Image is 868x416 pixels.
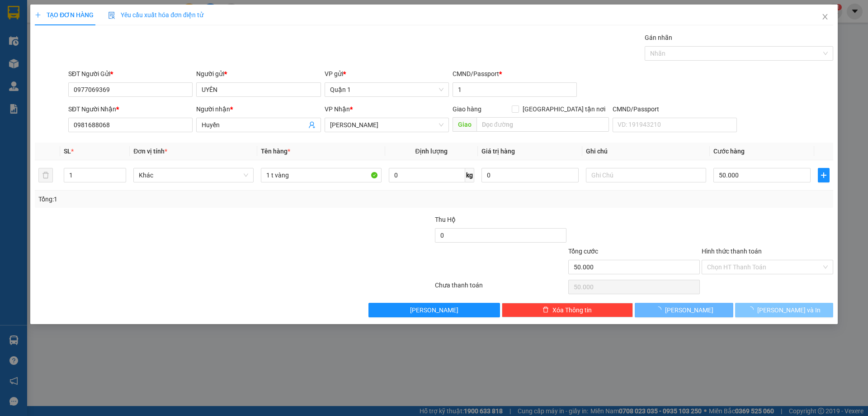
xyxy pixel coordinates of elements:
[35,11,94,19] span: TẠO ĐƠN HÀNG
[453,105,481,113] span: Giao hàng
[330,118,443,132] span: Lê Hồng Phong
[635,303,733,317] button: [PERSON_NAME]
[133,148,167,155] span: Đơn vị tính
[415,148,448,155] span: Định lượng
[108,12,115,19] img: icon
[68,69,193,79] div: SĐT Người Gửi
[453,117,476,132] span: Giao
[481,168,579,182] input: 0
[325,69,449,79] div: VP gửi
[821,13,829,20] span: close
[665,305,713,315] span: [PERSON_NAME]
[261,168,381,182] input: VD: Bàn, Ghế
[818,168,830,182] button: plus
[465,168,474,182] span: kg
[586,168,706,182] input: Ghi Chú
[702,248,762,255] label: Hình thức thanh toán
[38,194,335,204] div: Tổng: 1
[582,143,710,160] th: Ghi chú
[735,303,833,317] button: [PERSON_NAME] và In
[68,104,193,114] div: SĐT Người Nhận
[519,104,609,114] span: [GEOGRAPHIC_DATA] tận nơi
[613,104,737,114] div: CMND/Passport
[453,69,577,79] div: CMND/Passport
[655,306,665,313] span: loading
[139,168,248,182] span: Khác
[325,105,350,113] span: VP Nhận
[747,306,757,313] span: loading
[476,117,609,132] input: Dọc đường
[713,148,745,155] span: Cước hàng
[818,172,829,179] span: plus
[35,12,41,18] span: plus
[542,306,549,314] span: delete
[435,216,456,223] span: Thu Hộ
[552,305,592,315] span: Xóa Thông tin
[368,303,500,317] button: [PERSON_NAME]
[64,148,71,155] span: SL
[330,83,443,96] span: Quận 1
[196,104,321,114] div: Người nhận
[812,5,838,30] button: Close
[108,11,203,19] span: Yêu cầu xuất hóa đơn điện tử
[502,303,633,317] button: deleteXóa Thông tin
[645,34,672,41] label: Gán nhãn
[308,121,316,129] span: user-add
[568,248,598,255] span: Tổng cước
[434,280,567,296] div: Chưa thanh toán
[410,305,458,315] span: [PERSON_NAME]
[261,148,290,155] span: Tên hàng
[38,168,53,182] button: delete
[196,69,321,79] div: Người gửi
[481,148,515,155] span: Giá trị hàng
[757,305,821,315] span: [PERSON_NAME] và In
